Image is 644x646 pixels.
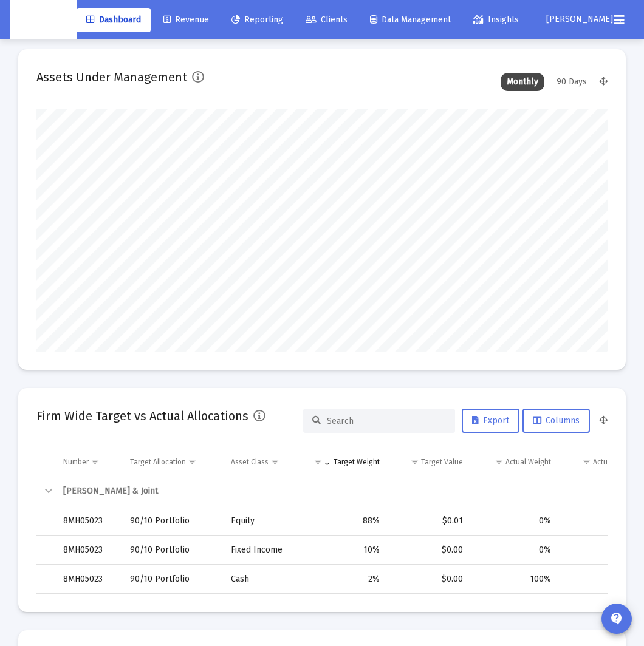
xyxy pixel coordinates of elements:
a: Insights [464,8,529,32]
mat-icon: contact_support [609,611,624,626]
a: Data Management [360,8,461,32]
span: Reporting [231,15,283,25]
td: Column Asset Class [222,447,300,477]
div: $0.00 [568,515,634,527]
span: Dashboard [86,15,141,25]
div: Target Allocation [130,457,186,467]
td: Equity [222,506,300,535]
td: Fixed Income [222,535,300,565]
div: Monthly [501,73,544,91]
td: Column Actual Value [560,447,643,477]
td: 8MH05023 [55,535,122,565]
span: Data Management [370,15,451,25]
a: Clients [296,8,357,32]
img: Dashboard [19,8,67,32]
span: Export [472,415,509,426]
div: 88% [309,515,380,527]
div: Asset Class [231,457,269,467]
div: Actual Weight [505,457,551,467]
button: Columns [522,409,590,433]
button: [PERSON_NAME] [532,7,604,32]
mat-icon: arrow_drop_down [613,8,628,32]
td: 8MH05023 [55,565,122,594]
span: [PERSON_NAME] [546,15,613,25]
div: 10% [309,544,380,556]
div: 0% [480,515,552,527]
span: Clients [306,15,348,25]
td: Cash [222,565,300,594]
td: Column Actual Weight [471,447,560,477]
div: $0.00 [397,573,462,585]
span: Show filter options for column 'Actual Value' [582,457,591,466]
span: Show filter options for column 'Actual Weight' [495,457,504,466]
div: Number [63,457,89,467]
div: 90 Days [550,73,593,91]
a: Reporting [222,8,293,32]
span: Revenue [163,15,209,25]
td: Column Target Allocation [122,447,222,477]
td: Column Target Weight [300,447,388,477]
div: $0.00 [397,544,462,556]
a: Dashboard [77,8,151,32]
div: 2% [309,573,380,585]
div: 0% [480,544,552,556]
a: Revenue [154,8,219,32]
span: Show filter options for column 'Target Value' [410,457,419,466]
h2: Firm Wide Target vs Actual Allocations [36,406,248,426]
div: $0.00 [568,544,634,556]
input: Search [327,416,446,426]
div: 100% [480,573,552,585]
span: Columns [533,415,580,426]
div: $0.01 [397,515,462,527]
td: Column Number [55,447,122,477]
td: Collapse [36,477,55,506]
button: Export [462,409,519,433]
span: Show filter options for column 'Number' [91,457,100,466]
div: $0.01 [568,573,634,585]
span: Show filter options for column 'Target Allocation' [188,457,197,466]
td: 90/10 Portfolio [122,565,222,594]
h2: Assets Under Management [36,67,187,87]
td: Column Target Value [388,447,471,477]
td: 90/10 Portfolio [122,535,222,565]
td: 8MH05023 [55,506,122,535]
td: 90/10 Portfolio [122,506,222,535]
div: Target Value [421,457,463,467]
span: Show filter options for column 'Asset Class' [270,457,279,466]
div: Target Weight [334,457,380,467]
span: Show filter options for column 'Target Weight' [313,457,323,466]
div: Data grid [36,447,608,594]
span: Insights [473,15,519,25]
